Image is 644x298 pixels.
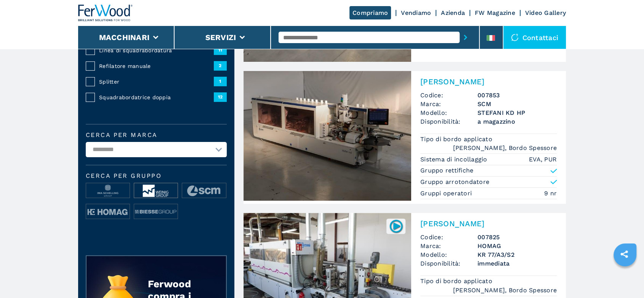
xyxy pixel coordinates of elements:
span: Linea di squadrabordatura [99,47,214,54]
button: Servizi [205,33,236,42]
a: Video Gallery [525,9,566,16]
button: submit-button [460,29,471,46]
span: Marca: [420,242,477,250]
a: sharethis [615,245,634,264]
span: Disponibilità: [420,259,477,268]
img: Contattaci [511,34,519,41]
span: Refilatore manuale [99,62,214,70]
span: Codice: [420,91,477,100]
a: Vendiamo [401,9,431,16]
p: Tipo di bordo applicato [420,135,494,143]
img: image [86,183,130,198]
em: 9 nr [544,189,557,198]
p: Tipo di bordo applicato [420,277,494,285]
img: image [134,204,178,219]
img: image [182,183,226,198]
p: Gruppo rettifiche [420,166,473,175]
span: Codice: [420,233,477,242]
h3: 007853 [477,91,557,100]
a: Azienda [441,9,465,16]
p: Sistema di incollaggio [420,155,489,164]
a: FW Magazine [475,9,515,16]
img: image [134,183,178,198]
span: 2 [214,61,227,70]
img: image [86,204,130,219]
img: Ferwood [78,5,133,21]
h2: [PERSON_NAME] [420,77,557,86]
button: Macchinari [99,33,150,42]
span: 11 [214,45,227,55]
span: 12 [214,92,227,101]
h2: [PERSON_NAME] [420,219,557,228]
span: 1 [214,77,227,86]
p: Gruppi operatori [420,189,474,198]
h3: 007825 [477,233,557,242]
span: Squadrabordatrice doppia [99,93,214,101]
span: immediata [477,259,557,268]
h3: HOMAG [477,242,557,250]
span: Marca: [420,100,477,108]
h3: KR 77/A3/S2 [477,250,557,259]
label: Cerca per marca [86,132,227,138]
img: 007825 [389,219,404,234]
span: Modello: [420,108,477,117]
a: Compriamo [349,6,391,19]
img: Bordatrice Singola SCM STEFANI KD HP [244,71,411,201]
h3: SCM [477,100,557,108]
p: Gruppo arrotondatore [420,178,489,186]
h3: STEFANI KD HP [477,108,557,117]
em: [PERSON_NAME], Bordo Spessore [453,143,557,152]
em: EVA, PUR [529,155,557,164]
a: Bordatrice Singola SCM STEFANI KD HP[PERSON_NAME]Codice:007853Marca:SCMModello:STEFANI KD HPDispo... [244,71,566,204]
div: Contattaci [503,26,566,49]
span: Splitter [99,78,214,85]
span: Cerca per Gruppo [86,173,227,179]
span: Modello: [420,250,477,259]
span: a magazzino [477,117,557,126]
em: [PERSON_NAME], Bordo Spessore [453,286,557,295]
span: Disponibilità: [420,117,477,126]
